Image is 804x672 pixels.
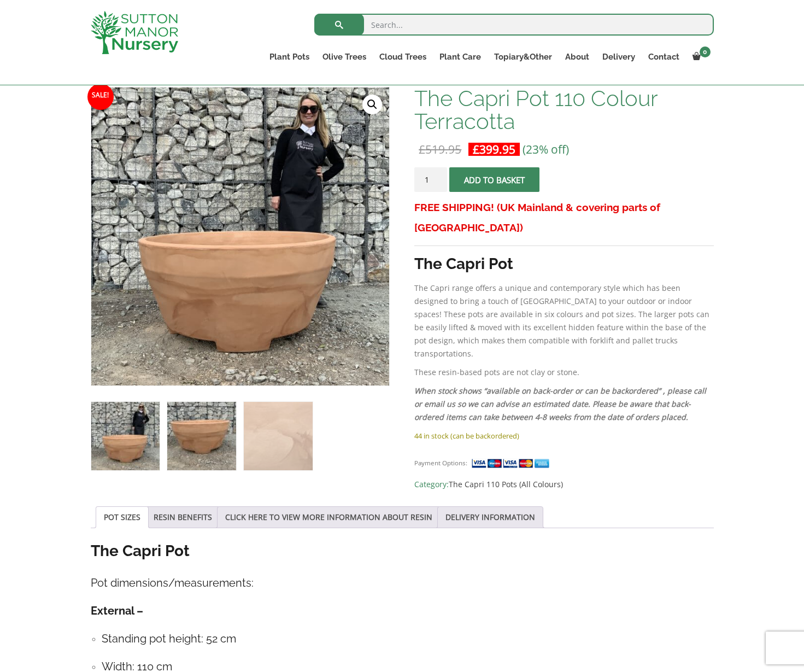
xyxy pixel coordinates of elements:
[91,575,714,592] h4: Pot dimensions/measurements:
[473,142,479,157] span: £
[167,402,236,470] img: The Capri Pot 110 Colour Terracotta - Image 2
[596,49,642,65] a: Delivery
[419,142,425,157] span: £
[471,458,553,469] img: payment supported
[433,49,488,65] a: Plant Care
[445,507,535,528] a: DELIVERY INFORMATION
[263,49,316,65] a: Plant Pots
[559,49,596,65] a: About
[419,142,461,157] bdi: 519.95
[449,167,539,192] button: Add to basket
[91,402,160,470] img: The Capri Pot 110 Colour Terracotta
[316,49,373,65] a: Olive Trees
[414,429,713,442] p: 44 in stock (can be backordered)
[523,142,569,157] span: (23% off)
[154,507,212,528] a: RESIN BENEFITS
[414,197,713,238] h3: FREE SHIPPING! (UK Mainland & covering parts of [GEOGRAPHIC_DATA])
[700,46,711,57] span: 0
[104,507,140,528] a: POT SIZES
[473,142,515,157] bdi: 399.95
[225,507,432,528] a: CLICK HERE TO VIEW MORE INFORMATION ABOUT RESIN
[686,49,714,65] a: 0
[642,49,686,65] a: Contact
[414,87,713,133] h1: The Capri Pot 110 Colour Terracotta
[414,478,713,491] span: Category:
[102,630,714,647] h4: Standing pot height: 52 cm
[91,542,190,560] strong: The Capri Pot
[414,282,713,360] p: The Capri range offers a unique and contemporary style which has been designed to bring a touch o...
[244,402,312,470] img: The Capri Pot 110 Colour Terracotta - Image 3
[314,14,714,36] input: Search...
[414,385,706,422] em: When stock shows “available on back-order or can be backordered” , please call or email us so we ...
[91,11,178,54] img: logo
[362,95,382,114] a: View full-screen image gallery
[414,167,447,192] input: Product quantity
[87,84,114,110] span: Sale!
[414,255,513,273] strong: The Capri Pot
[449,479,563,489] a: The Capri 110 Pots (All Colours)
[373,49,433,65] a: Cloud Trees
[414,366,713,379] p: These resin-based pots are not clay or stone.
[91,604,143,617] strong: External –
[414,459,467,467] small: Payment Options:
[488,49,559,65] a: Topiary&Other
